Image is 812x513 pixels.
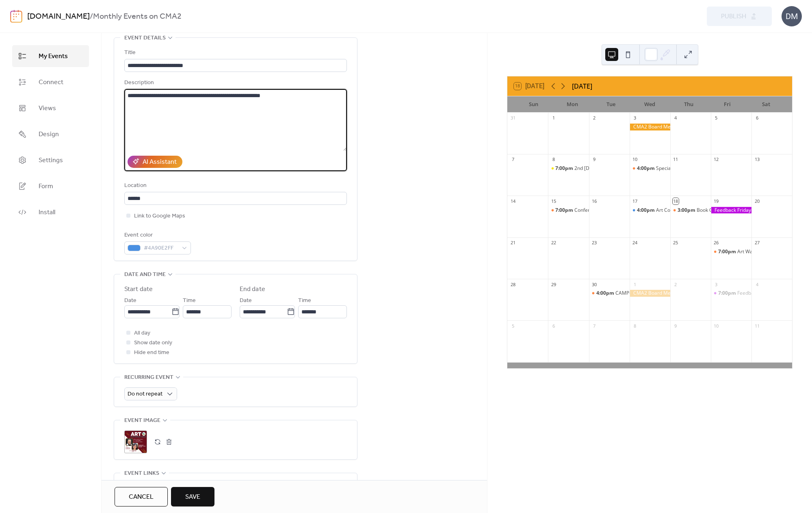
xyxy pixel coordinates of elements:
[673,157,679,163] div: 11
[630,165,670,172] div: Special Event: NOVEM 2025 Collaborative Mosaic - 4PM EDT
[124,230,189,240] div: Event color
[656,165,792,172] div: Special Event: NOVEM 2025 Collaborative Mosaic - 4PM EDT
[656,207,721,214] div: Art Conversations - 4pm EDT
[124,33,166,43] span: Event details
[12,201,89,223] a: Install
[128,389,162,400] span: Do not repeat
[673,240,679,246] div: 25
[124,78,345,88] div: Description
[12,71,89,93] a: Connect
[713,198,719,204] div: 19
[143,157,177,167] div: AI Assistant
[596,290,615,297] span: 4:00pm
[591,157,598,163] div: 9
[718,248,737,255] span: 7:00pm
[550,198,556,204] div: 15
[669,96,708,113] div: Thu
[550,115,556,121] div: 1
[591,96,630,113] div: Tue
[12,97,89,119] a: Views
[630,124,670,130] div: CMA2 Board Meeting
[39,208,55,217] span: Install
[754,323,760,329] div: 11
[747,96,786,113] div: Sat
[39,156,63,165] span: Settings
[718,290,737,297] span: 7:00pm
[555,207,574,214] span: 7:00pm
[615,290,695,297] div: CAMP- 4pm EDT - [PERSON_NAME]
[124,416,160,426] span: Event image
[124,469,159,478] span: Event links
[574,207,652,214] div: Conference Preview - 7:00PM EDT
[39,52,68,61] span: My Events
[708,96,747,113] div: Fri
[90,9,93,24] b: /
[124,373,173,383] span: Recurring event
[591,323,598,329] div: 7
[632,281,638,287] div: 1
[134,338,172,348] span: Show date only
[548,207,589,214] div: Conference Preview - 7:00PM EDT
[713,281,719,287] div: 3
[754,115,760,121] div: 6
[632,240,638,246] div: 24
[124,48,345,58] div: Title
[124,181,345,191] div: Location
[713,240,719,246] div: 26
[697,207,795,214] div: Book Club - [PERSON_NAME] - 3:00 pm EDT
[589,290,630,297] div: CAMP- 4pm EDT - Jeannette Brossart
[548,165,589,172] div: 2nd Monday Guest Artist Series with Jacqui Ross- 7pm EDT - Darcel Deneau
[12,123,89,145] a: Design
[115,487,168,506] button: Cancel
[754,240,760,246] div: 27
[630,290,670,297] div: CMA2 Board Meeting
[134,211,185,221] span: Link to Google Maps
[754,281,760,287] div: 4
[298,296,311,306] span: Time
[673,115,679,121] div: 4
[737,248,795,255] div: Art Walk and Happy Hour
[713,323,719,329] div: 10
[39,104,56,113] span: Views
[510,198,516,204] div: 14
[637,207,656,214] span: 4:00pm
[510,240,516,246] div: 21
[39,182,53,191] span: Form
[637,165,656,172] span: 4:00pm
[754,198,760,204] div: 20
[678,207,697,214] span: 3:00pm
[12,149,89,171] a: Settings
[550,240,556,246] div: 22
[144,243,178,253] span: #4A90E2FF
[39,130,59,139] span: Design
[510,115,516,121] div: 31
[124,270,166,280] span: Date and time
[591,240,598,246] div: 23
[632,157,638,163] div: 10
[591,115,598,121] div: 2
[713,157,719,163] div: 12
[12,45,89,67] a: My Events
[591,198,598,204] div: 16
[510,157,516,163] div: 7
[553,96,592,113] div: Mon
[782,6,802,26] div: DM
[632,198,638,204] div: 17
[670,207,711,214] div: Book Club - Martin Cheek - 3:00 pm EDT
[12,175,89,197] a: Form
[240,296,252,306] span: Date
[171,487,214,506] button: Save
[550,281,556,287] div: 29
[10,10,22,23] img: logo
[591,281,598,287] div: 30
[555,165,574,172] span: 7:00pm
[711,290,751,297] div: Feedback Friday with Fran Garrido & Shelley Beaumont, 7pm EDT
[510,323,516,329] div: 5
[550,157,556,163] div: 8
[572,81,592,91] div: [DATE]
[711,248,751,255] div: Art Walk and Happy Hour
[134,328,150,338] span: All day
[630,96,669,113] div: Wed
[129,492,154,502] span: Cancel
